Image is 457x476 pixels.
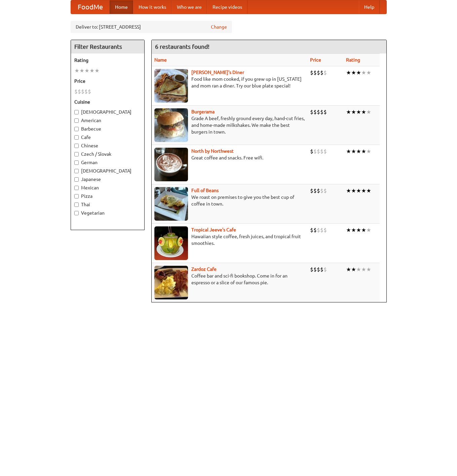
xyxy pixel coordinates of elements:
[356,69,361,76] li: ★
[317,226,320,234] li: $
[74,152,79,156] input: Czech / Slovak
[323,226,327,234] li: $
[74,151,141,157] label: Czech / Slovak
[317,69,320,76] li: $
[366,226,371,234] li: ★
[320,69,323,76] li: $
[94,67,100,74] li: ★
[313,266,317,273] li: $
[351,266,356,273] li: ★
[211,24,227,30] a: Change
[74,109,141,115] label: [DEMOGRAPHIC_DATA]
[361,266,366,273] li: ★
[154,108,188,142] img: burgerama.jpg
[323,187,327,194] li: $
[346,148,351,155] li: ★
[74,193,141,199] label: Pizza
[310,57,321,63] a: Price
[84,67,89,74] li: ★
[356,226,361,234] li: ★
[310,148,313,155] li: $
[154,187,188,221] img: beans.jpg
[323,108,327,116] li: $
[351,69,356,76] li: ★
[74,110,79,114] input: [DEMOGRAPHIC_DATA]
[366,187,371,194] li: ★
[313,187,317,194] li: $
[154,194,305,207] p: We roast on premises to give you the best cup of coffee in town.
[74,186,79,190] input: Mexican
[74,160,79,165] input: German
[313,108,317,116] li: $
[74,125,141,132] label: Barbecue
[71,21,232,33] div: Deliver to: [STREET_ADDRESS]
[71,0,110,14] a: FoodMe
[74,210,141,216] label: Vegetarian
[74,118,79,123] input: American
[74,67,79,74] li: ★
[74,176,141,183] label: Japanese
[191,109,215,114] b: Burgerama
[356,108,361,116] li: ★
[323,148,327,155] li: $
[351,108,356,116] li: ★
[191,148,234,154] a: North by Northwest
[191,70,244,75] b: [PERSON_NAME]'s Diner
[74,168,141,174] label: [DEMOGRAPHIC_DATA]
[320,187,323,194] li: $
[154,115,305,135] p: Grade A beef, freshly ground every day, hand-cut fries, and home-made milkshakes. We make the bes...
[320,148,323,155] li: $
[74,203,79,207] input: Thai
[361,226,366,234] li: ★
[351,148,356,155] li: ★
[320,266,323,273] li: $
[366,69,371,76] li: ★
[154,76,305,89] p: Food like mom cooked, if you grew up in [US_STATE] and mom ran a diner. Try our blue plate special!
[310,187,313,194] li: $
[74,117,141,124] label: American
[89,67,94,74] li: ★
[361,69,366,76] li: ★
[310,108,313,116] li: $
[79,67,84,74] li: ★
[351,187,356,194] li: ★
[346,226,351,234] li: ★
[207,0,247,14] a: Recipe videos
[359,0,380,14] a: Help
[154,57,167,63] a: Name
[74,135,79,140] input: Cafe
[366,266,371,273] li: ★
[154,226,188,260] img: jeeves.jpg
[346,108,351,116] li: ★
[323,69,327,76] li: $
[74,144,79,148] input: Chinese
[191,188,219,193] a: Full of Beans
[346,266,351,273] li: ★
[74,159,141,166] label: German
[346,57,360,63] a: Rating
[310,226,313,234] li: $
[366,108,371,116] li: ★
[317,187,320,194] li: $
[74,184,141,191] label: Mexican
[313,226,317,234] li: $
[74,177,79,182] input: Japanese
[191,266,217,272] a: Zardoz Cafe
[351,226,356,234] li: ★
[356,187,361,194] li: ★
[313,148,317,155] li: $
[361,187,366,194] li: ★
[310,266,313,273] li: $
[74,134,141,141] label: Cafe
[74,78,141,84] h5: Price
[154,233,305,247] p: Hawaiian style coffee, fresh juices, and tropical fruit smoothies.
[313,69,317,76] li: $
[74,99,141,105] h5: Cuisine
[317,266,320,273] li: $
[74,88,78,95] li: $
[191,227,236,232] a: Tropical Jeeve's Cafe
[154,154,305,161] p: Great coffee and snacks. Free wifi.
